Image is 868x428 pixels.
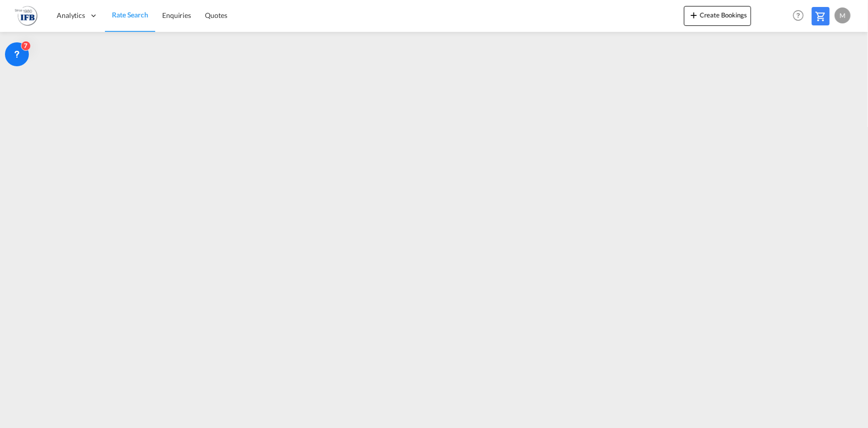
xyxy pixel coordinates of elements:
[162,11,191,19] span: Enquiries
[688,9,700,21] md-icon: icon-plus 400-fg
[790,7,807,24] span: Help
[57,10,85,20] span: Analytics
[684,6,751,26] button: icon-plus 400-fgCreate Bookings
[205,11,227,19] span: Quotes
[835,7,851,23] div: M
[15,4,37,27] img: de31bbe0256b11eebba44b54815f083d.png
[112,10,148,19] span: Rate Search
[790,7,812,25] div: Help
